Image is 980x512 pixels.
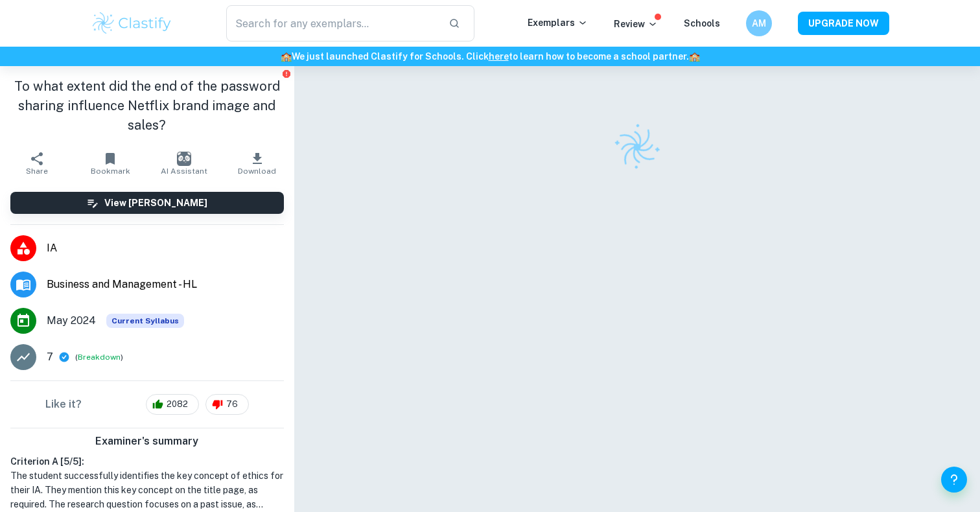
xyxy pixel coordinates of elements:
span: Business and Management - HL [47,277,284,292]
h1: The student successfully identifies the key concept of ethics for their IA. They mention this key... [10,469,284,511]
span: Bookmark [91,167,130,176]
button: Report issue [282,69,292,78]
div: This exemplar is based on the current syllabus. Feel free to refer to it for inspiration/ideas wh... [106,314,184,328]
input: Search for any exemplars... [226,5,438,41]
h6: Examiner's summary [5,434,289,449]
span: 2082 [159,398,195,411]
button: UPGRADE NOW [798,12,889,35]
h6: Like it? [45,397,82,412]
p: Exemplars [528,16,588,30]
span: May 2024 [47,313,96,329]
h6: We just launched Clastify for Schools. Click to learn how to become a school partner. [3,49,977,64]
button: AI Assistant [147,145,220,181]
a: Schools [684,18,720,29]
span: Download [238,167,276,176]
img: Clastify logo [605,115,669,180]
button: Download [220,145,294,181]
div: 2082 [146,394,199,415]
span: 76 [219,398,245,411]
h6: AM [752,16,767,30]
div: 76 [205,394,249,415]
button: Help and Feedback [941,467,967,493]
span: Share [26,167,48,176]
img: Clastify logo [91,10,173,36]
button: AM [746,10,772,36]
span: Current Syllabus [106,314,184,328]
button: Bookmark [73,145,146,181]
p: Review [614,17,658,31]
button: View [PERSON_NAME] [10,192,284,214]
span: IA [47,240,284,256]
a: here [489,51,509,62]
h1: To what extent did the end of the password sharing influence Netflix brand image and sales? [10,76,284,135]
h6: View [PERSON_NAME] [104,196,207,210]
button: Breakdown [78,351,121,363]
img: AI Assistant [177,152,191,166]
p: 7 [47,349,53,365]
span: AI Assistant [161,167,207,176]
span: 🏫 [281,51,292,62]
span: ( ) [75,351,123,364]
span: 🏫 [689,51,700,62]
h6: Criterion A [ 5 / 5 ]: [10,454,284,469]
